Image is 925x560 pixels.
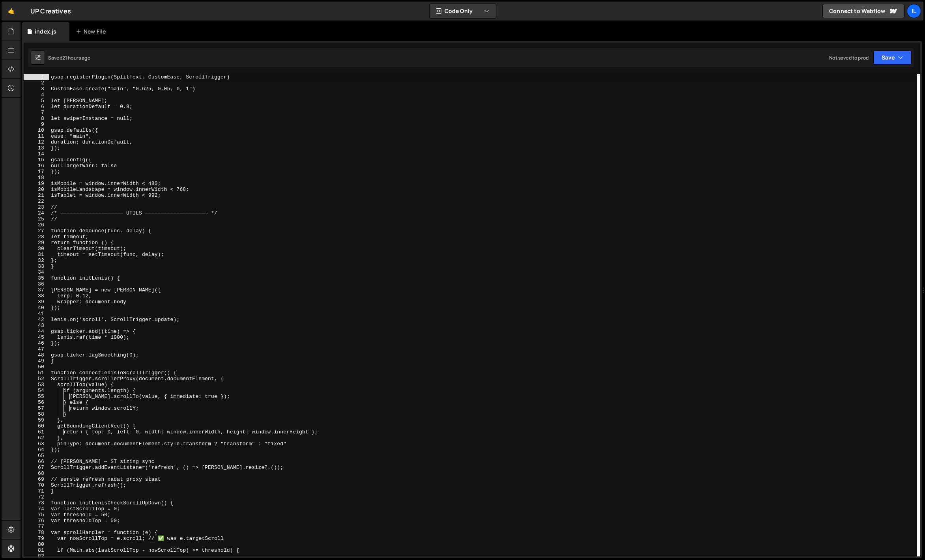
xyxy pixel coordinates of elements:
[24,364,49,370] div: 50
[24,417,49,423] div: 59
[24,187,49,192] div: 20
[24,370,49,376] div: 51
[24,163,49,169] div: 16
[24,228,49,234] div: 27
[24,216,49,222] div: 25
[24,210,49,216] div: 24
[24,317,49,323] div: 42
[907,4,921,18] a: Il
[24,299,49,305] div: 39
[24,459,49,465] div: 66
[24,204,49,210] div: 23
[62,54,90,61] div: 21 hours ago
[24,518,49,524] div: 76
[35,28,56,35] div: index.js
[24,547,49,553] div: 81
[24,269,49,275] div: 34
[24,311,49,317] div: 41
[24,453,49,459] div: 65
[24,169,49,175] div: 17
[24,293,49,299] div: 38
[822,4,904,18] a: Connect to Webflow
[24,92,49,98] div: 4
[24,340,49,346] div: 46
[24,411,49,417] div: 58
[24,252,49,258] div: 31
[829,54,869,61] div: Not saved to prod
[24,470,49,476] div: 68
[24,541,49,547] div: 80
[24,530,49,536] div: 78
[24,423,49,429] div: 60
[24,429,49,435] div: 61
[24,476,49,482] div: 69
[24,175,49,181] div: 18
[24,465,49,470] div: 67
[24,382,49,388] div: 53
[24,80,49,86] div: 2
[873,50,912,65] button: Save
[24,157,49,163] div: 15
[24,198,49,204] div: 22
[24,394,49,399] div: 55
[24,506,49,512] div: 74
[24,240,49,246] div: 29
[24,447,49,453] div: 64
[24,151,49,157] div: 14
[24,192,49,198] div: 21
[30,6,71,16] div: UP Creatives
[24,281,49,287] div: 36
[24,133,49,139] div: 11
[430,4,496,18] button: Code Only
[24,127,49,133] div: 10
[24,405,49,411] div: 57
[24,139,49,145] div: 12
[24,287,49,293] div: 37
[24,494,49,500] div: 72
[24,536,49,541] div: 79
[24,323,49,329] div: 43
[24,74,49,80] div: 1
[24,488,49,494] div: 71
[24,305,49,311] div: 40
[24,246,49,252] div: 30
[24,512,49,518] div: 75
[24,181,49,187] div: 19
[24,376,49,382] div: 52
[2,2,21,21] a: 🤙
[24,263,49,269] div: 33
[24,500,49,506] div: 73
[24,222,49,228] div: 26
[24,234,49,240] div: 28
[24,346,49,352] div: 47
[24,110,49,116] div: 7
[24,258,49,263] div: 32
[24,358,49,364] div: 49
[24,116,49,121] div: 8
[24,275,49,281] div: 35
[24,441,49,447] div: 63
[24,482,49,488] div: 70
[24,121,49,127] div: 9
[76,28,109,35] div: New File
[24,553,49,559] div: 82
[24,435,49,441] div: 62
[24,86,49,92] div: 3
[24,98,49,104] div: 5
[24,334,49,340] div: 45
[24,145,49,151] div: 13
[24,104,49,110] div: 6
[24,352,49,358] div: 48
[48,54,90,61] div: Saved
[24,524,49,530] div: 77
[24,399,49,405] div: 56
[24,329,49,334] div: 44
[24,388,49,394] div: 54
